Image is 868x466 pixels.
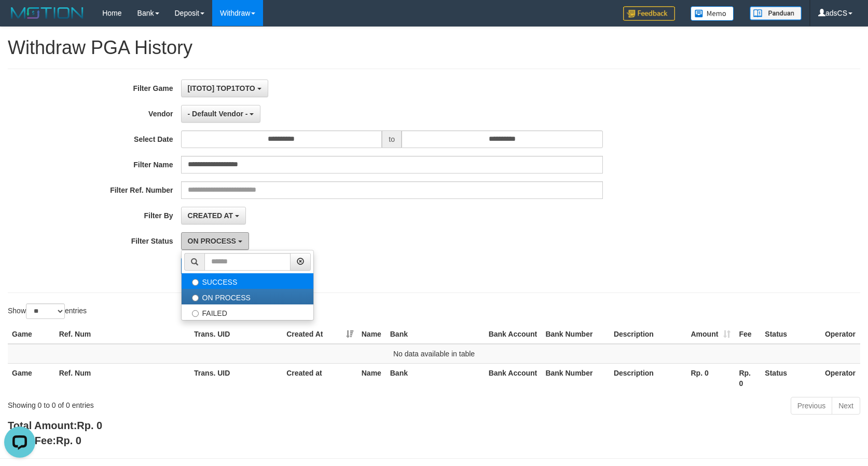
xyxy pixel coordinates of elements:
th: Game [8,363,55,393]
button: ON PROCESS [181,232,249,250]
b: Total Amount: [8,420,102,431]
th: Amount: activate to sort column ascending [686,325,735,344]
th: Bank Number [541,325,610,344]
th: Rp. 0 [735,363,761,393]
span: Rp. 0 [77,420,102,431]
span: - Default Vendor - [188,110,248,118]
span: CREATED AT [188,211,233,220]
th: Bank Account [485,363,542,393]
input: SUCCESS [192,279,199,286]
label: FAILED [182,304,313,320]
img: panduan.png [750,6,802,20]
th: Trans. UID [190,325,282,344]
label: SUCCESS [182,273,313,289]
th: Status [761,363,821,393]
th: Bank [386,325,485,344]
img: Button%20Memo.svg [691,6,734,21]
input: ON PROCESS [192,295,199,301]
td: No data available in table [8,344,860,364]
th: Name [357,325,386,344]
label: Show entries [8,303,87,319]
span: ON PROCESS [188,237,236,245]
label: ON PROCESS [182,289,313,304]
th: Description [610,363,687,393]
span: to [382,130,402,148]
th: Fee [735,325,761,344]
th: Description [610,325,687,344]
th: Game [8,325,55,344]
button: - Default Vendor - [181,105,261,123]
span: Rp. 0 [56,435,81,446]
img: Feedback.jpg [623,6,675,21]
select: Showentries [26,303,65,319]
th: Name [357,363,386,393]
th: Bank Account [485,325,542,344]
th: Trans. UID [190,363,282,393]
h1: Withdraw PGA History [8,37,860,58]
a: Previous [791,397,832,415]
th: Created at [282,363,357,393]
th: Rp. 0 [686,363,735,393]
th: Created At: activate to sort column ascending [282,325,357,344]
th: Bank Number [541,363,610,393]
th: Ref. Num [55,363,190,393]
span: [ITOTO] TOP1TOTO [188,84,255,92]
th: Ref. Num [55,325,190,344]
button: [ITOTO] TOP1TOTO [181,79,268,97]
img: MOTION_logo.png [8,5,87,21]
th: Status [761,325,821,344]
button: Open LiveChat chat widget [4,4,35,35]
div: Showing 0 to 0 of 0 entries [8,396,354,410]
th: Bank [386,363,485,393]
button: CREATED AT [181,207,246,224]
a: Next [832,397,860,415]
input: FAILED [192,310,199,317]
b: Total Fee: [8,435,81,446]
th: Operator [821,363,860,393]
th: Operator [821,325,860,344]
